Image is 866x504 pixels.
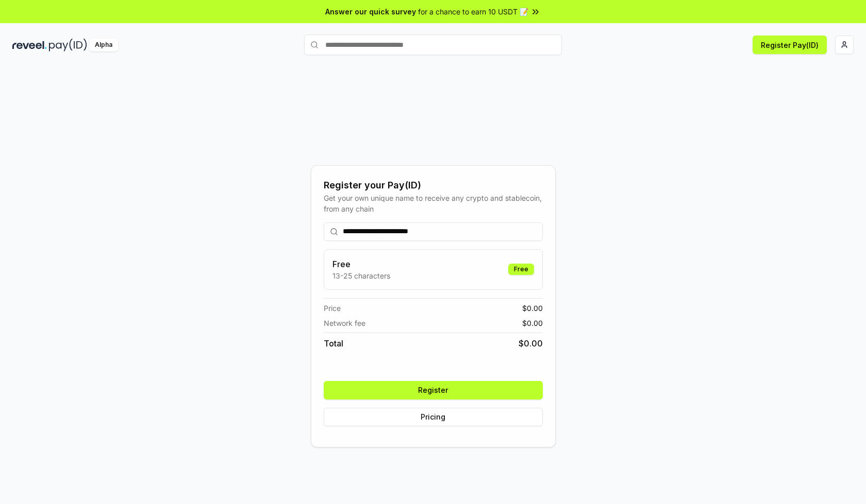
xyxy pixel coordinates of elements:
img: pay_id [49,39,87,51]
span: Price [324,303,341,314]
span: for a chance to earn 10 USDT 📝 [418,6,528,17]
button: Register [324,381,543,399]
span: Total [324,337,343,350]
div: Free [508,264,534,275]
div: Get your own unique name to receive any crypto and stablecoin, from any chain [324,193,543,214]
span: Answer our quick survey [325,6,416,17]
span: $ 0.00 [522,303,543,314]
p: 13-25 characters [332,270,390,281]
h3: Free [332,258,390,270]
span: $ 0.00 [519,337,543,350]
span: Network fee [324,318,365,328]
span: $ 0.00 [522,318,543,328]
button: Pricing [324,408,543,426]
div: Register your Pay(ID) [324,178,543,193]
div: Alpha [89,39,118,51]
button: Register Pay(ID) [753,36,827,54]
img: reveel_dark [12,39,47,51]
